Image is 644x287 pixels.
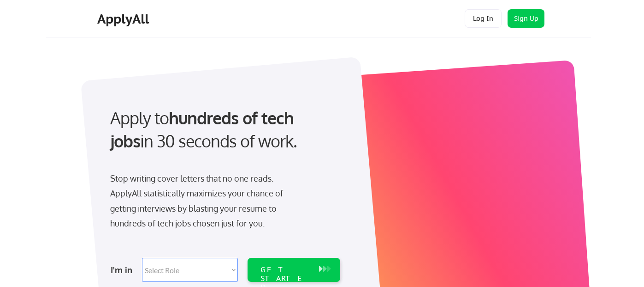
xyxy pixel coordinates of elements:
[111,263,136,277] div: I'm in
[110,107,298,151] strong: hundreds of tech jobs
[110,106,337,153] div: Apply to in 30 seconds of work.
[97,11,152,27] div: ApplyAll
[508,9,544,28] button: Sign Up
[465,9,502,28] button: Log In
[110,171,300,231] div: Stop writing cover letters that no one reads. ApplyAll statistically maximizes your chance of get...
